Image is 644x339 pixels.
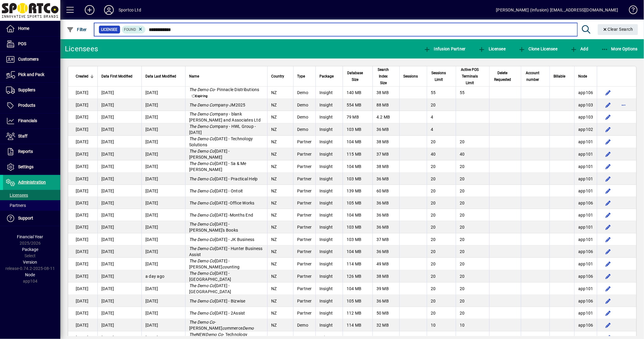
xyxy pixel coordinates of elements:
button: Edit [603,320,613,330]
td: [DATE] [97,173,141,185]
span: app106.prod.infusionbusinesssoftware.com [578,201,593,205]
td: [DATE] [97,123,141,136]
em: Co [209,136,215,141]
em: The [189,136,196,141]
em: The [189,237,196,242]
span: Financials [18,118,37,123]
span: Suppliers [18,87,35,92]
td: NZ [267,160,293,173]
em: Demo [197,124,208,129]
span: app101.prod.infusionbusinesssoftware.com [578,237,593,242]
span: Home [18,26,29,31]
span: Reports [18,149,33,154]
em: Demo [197,161,208,166]
span: Support [18,216,33,220]
td: [DATE] [141,99,185,111]
button: Edit [603,162,613,171]
button: Add [569,43,590,54]
span: mpany - HWL Group - [DATE] [189,124,256,135]
em: The [189,112,196,116]
a: Knowledge Base [624,1,636,21]
td: [DATE] [68,148,97,160]
td: 4.2 MB [373,111,399,123]
em: Co [209,213,215,217]
em: Co [209,201,215,205]
td: 88 MB [373,99,399,111]
div: Data First Modified [101,73,138,80]
em: The [189,149,196,154]
td: NZ [267,136,293,148]
span: Clear Search [603,27,633,32]
span: mpany-JM2025 [189,103,246,107]
div: Created [76,73,94,80]
td: [DATE] [141,197,185,209]
mat-chip: Found Status: Found [122,26,146,33]
button: Edit [603,284,613,293]
em: Demo [197,176,208,181]
td: Insight [316,209,343,221]
td: [DATE] [97,197,141,209]
button: Profile [99,5,119,15]
td: Insight [316,221,343,233]
span: Search Index Size [376,66,390,86]
button: Edit [603,259,613,269]
span: Filter [67,27,87,32]
td: 554 MB [343,99,373,111]
span: Licensee [478,46,506,51]
a: Partners [3,200,60,211]
td: [DATE] [68,185,97,197]
td: 38 MB [373,87,399,99]
td: [DATE] [97,233,141,246]
td: NZ [267,221,293,233]
em: The [189,213,196,217]
td: Demo [293,87,316,99]
td: [DATE] [68,123,97,136]
div: Node [578,73,593,80]
td: [DATE] [141,136,185,148]
button: Edit [603,125,613,134]
td: [DATE] [97,87,141,99]
button: Edit [603,210,613,220]
span: [DATE] - Practical Help [189,176,258,181]
td: [DATE] [68,99,97,111]
td: 36 MB [373,209,399,221]
em: The [189,222,196,227]
span: Package [319,73,334,80]
div: Account number [525,70,546,83]
div: Search Index Size [376,66,396,86]
td: Partner [293,148,316,160]
td: 20 [427,173,456,185]
td: Partner [293,185,316,197]
div: Licensees [65,44,98,54]
td: Demo [293,111,316,123]
td: 55 [427,87,456,99]
span: Delete Requested [493,70,512,83]
span: [DATE] - JK Business [189,237,255,242]
span: Active POS Terminals Limit [460,66,480,86]
td: Insight [316,99,343,111]
a: Customers [3,52,60,67]
span: Sessions Limit [431,70,447,83]
td: 38 MB [373,160,399,173]
a: Reports [3,144,60,159]
em: Demo [197,112,208,116]
div: Sessions [403,73,423,80]
a: Licensees [3,190,60,200]
div: Data Last Modified [145,73,182,80]
td: [DATE] [141,233,185,246]
span: app101.prod.infusionbusinesssoftware.com [578,176,593,181]
button: Edit [603,186,613,196]
span: app103.prod.infusionbusinesssoftware.com [578,115,593,119]
button: Edit [603,308,613,318]
td: Insight [316,160,343,173]
td: [DATE] [97,246,141,258]
td: 4 [427,123,456,136]
td: Demo [293,99,316,111]
td: Insight [316,185,343,197]
span: Account number [525,70,541,83]
span: mpany - blank [PERSON_NAME] and Associates Ltd [189,112,261,122]
a: Pick and Pack [3,67,60,82]
div: Sportco Ltd [119,5,141,15]
button: Edit [603,88,613,97]
em: Co [209,222,215,227]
